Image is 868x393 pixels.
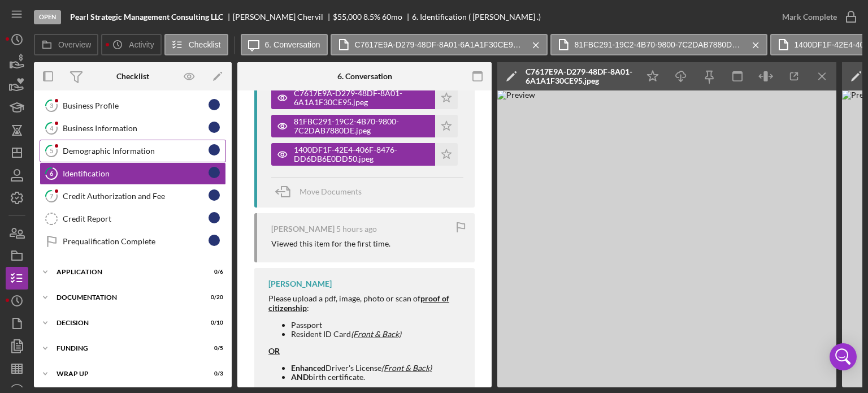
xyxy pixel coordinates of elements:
div: 0 / 6 [203,269,223,275]
div: C7617E9A-D279-48DF-8A01-6A1A1F30CE95.jpeg [526,67,633,85]
div: Mark Complete [782,6,837,28]
div: Business Information [63,124,209,133]
li: Resident ID Card [291,330,463,339]
button: Move Documents [271,178,373,206]
a: Credit Report [40,208,226,230]
strong: proof of citizenship [268,293,449,312]
tspan: 6 [50,170,54,177]
div: Credit Report [63,214,209,223]
time: 2025-10-14 16:52 [336,224,377,234]
div: 1400DF1F-42E4-406F-8476-DD6DB6E0DD50.jpeg [294,145,429,163]
button: Overview [34,34,98,55]
div: C7617E9A-D279-48DF-8A01-6A1A1F30CE95.jpeg [294,89,429,107]
div: 0 / 10 [203,319,223,326]
div: Documentation [57,294,195,301]
em: (Front & Back) [381,363,432,373]
div: Business Profile [63,101,209,110]
span: Move Documents [300,187,362,196]
div: 0 / 20 [203,294,223,301]
div: 60 mo [382,12,402,21]
div: Prequalification Complete [63,237,209,246]
a: Prequalification Complete [40,230,226,253]
img: Preview [497,90,836,387]
div: 6. Identification ( [PERSON_NAME] .) [412,12,541,21]
strong: Enhanced [291,363,325,373]
button: 1400DF1F-42E4-406F-8476-DD6DB6E0DD50.jpeg [271,143,458,166]
div: Decision [57,319,195,326]
tspan: 4 [50,124,54,132]
li: birth certificate. [291,373,463,382]
label: Checklist [189,40,221,49]
div: Checklist [116,72,149,81]
button: C7617E9A-D279-48DF-8A01-6A1A1F30CE95.jpeg [331,34,548,55]
strong: OR [268,346,280,356]
button: Activity [101,34,161,55]
div: Application [57,269,195,275]
div: [PERSON_NAME] Chervil [233,12,333,21]
a: 6Identification [40,162,226,185]
div: Credit Authorization and Fee [63,192,209,201]
div: Open [34,10,61,24]
div: [PERSON_NAME] [271,224,335,234]
tspan: 7 [50,192,54,200]
li: Passport [291,321,463,330]
button: C7617E9A-D279-48DF-8A01-6A1A1F30CE95.jpeg [271,87,458,109]
label: C7617E9A-D279-48DF-8A01-6A1A1F30CE95.jpeg [355,40,524,49]
div: 0 / 5 [203,345,223,352]
span: $55,000 [333,12,362,21]
label: 81FBC291-19C2-4B70-9800-7C2DAB7880DE.jpeg [575,40,744,49]
button: Mark Complete [771,6,862,28]
div: 6. Conversation [337,72,392,81]
div: 0 / 3 [203,370,223,377]
div: Funding [57,345,195,352]
a: 7Credit Authorization and Fee [40,185,226,208]
b: Pearl Strategic Management Consulting LLC [70,12,223,21]
div: Wrap up [57,370,195,377]
div: Open Intercom Messenger [830,343,857,370]
div: Viewed this item for the first time. [271,239,390,248]
button: 6. Conversation [241,34,328,55]
div: 81FBC291-19C2-4B70-9800-7C2DAB7880DE.jpeg [294,117,429,135]
label: Overview [58,40,91,49]
label: Activity [129,40,154,49]
button: Checklist [164,34,228,55]
div: Identification [63,169,209,178]
strong: AND [291,372,309,382]
a: 4Business Information [40,117,226,140]
div: [PERSON_NAME] [268,279,332,288]
label: 6. Conversation [265,40,320,49]
button: 81FBC291-19C2-4B70-9800-7C2DAB7880DE.jpeg [550,34,767,55]
a: 5Demographic Information [40,140,226,162]
tspan: 3 [50,102,53,109]
div: 8.5 % [363,12,380,21]
em: (Front & Back) [351,329,401,339]
div: Demographic Information [63,146,209,156]
a: 3Business Profile [40,94,226,117]
li: Driver's License [291,364,463,373]
div: Please upload a pdf, image, photo or scan of : [268,294,463,312]
button: 81FBC291-19C2-4B70-9800-7C2DAB7880DE.jpeg [271,115,458,137]
tspan: 5 [50,147,53,154]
